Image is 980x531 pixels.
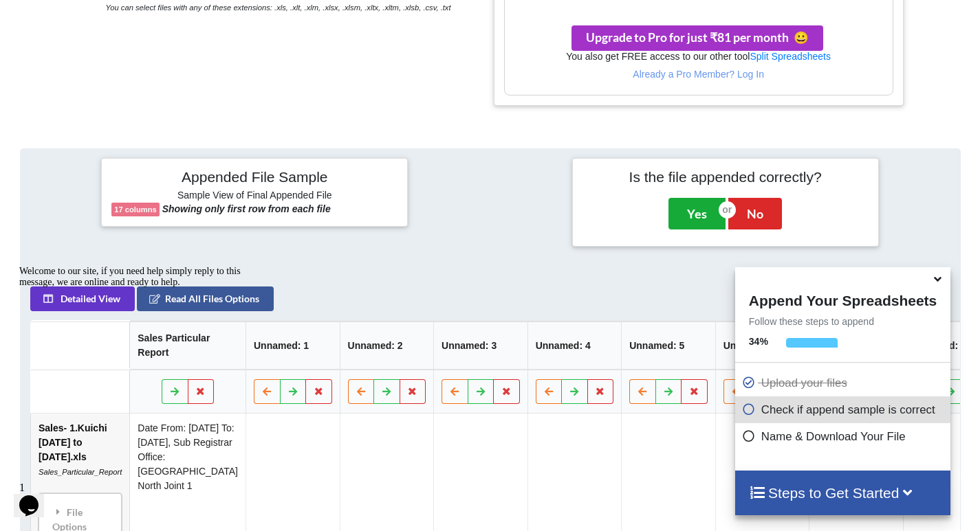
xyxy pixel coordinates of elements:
[505,51,893,63] h6: You also get FREE access to our other tool
[742,374,947,392] p: Upload your files
[14,260,261,469] iframe: chat widget
[586,30,809,45] span: Upgrade to Pro for just ₹81 per month
[728,198,782,229] button: No
[742,401,947,418] p: Check if append sample is correct
[735,289,950,309] h4: Append Your Spreadsheets
[749,336,768,347] b: 34 %
[582,168,869,185] h4: Is the file appended correctly?
[339,321,433,369] th: Unnamed: 2
[527,321,621,369] th: Unnamed: 4
[6,5,253,27] div: Welcome to our site, if you need help simply reply to this message, we are online and ready to help.
[38,467,121,475] i: Sales_Particular_Report
[245,321,339,369] th: Unnamed: 1
[571,25,823,51] button: Upgrade to Pro for just ₹81 per monthsmile
[6,5,227,27] span: Welcome to our site, if you need help simply reply to this message, we are online and ready to help.
[111,190,398,203] h6: Sample View of Final Appended File
[715,321,809,369] th: Unnamed: 6
[505,67,893,81] p: Already a Pro Member? Log In
[105,3,450,12] i: You can select files with any of these extensions: .xls, .xlt, .xlm, .xlsx, .xlsm, .xltx, .xltm, ...
[735,315,950,328] p: Follow these steps to append
[114,205,157,214] b: 17 columns
[668,198,726,229] button: Yes
[750,51,831,62] a: Split Spreadsheets
[162,203,331,214] b: Showing only first row from each file
[14,476,58,517] iframe: chat widget
[742,428,947,445] p: Name & Download Your File
[136,286,273,310] button: Read All Files Options
[789,30,809,45] span: smile
[620,321,715,369] th: Unnamed: 5
[111,168,398,188] h4: Appended File Sample
[749,484,937,501] h4: Steps to Get Started
[433,321,527,369] th: Unnamed: 3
